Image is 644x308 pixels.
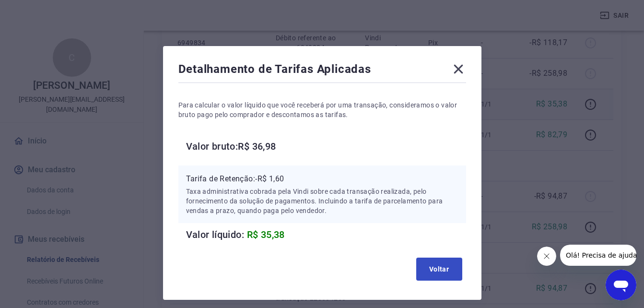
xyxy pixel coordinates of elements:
[560,245,636,266] iframe: Mensagem da empresa
[606,270,636,300] iframe: Botão para abrir a janela de mensagens
[186,139,466,154] h6: Valor bruto: R$ 36,98
[416,258,462,281] button: Voltar
[537,247,556,266] iframe: Fechar mensagem
[178,61,466,81] div: Detalhamento de Tarifas Aplicadas
[247,229,285,240] span: R$ 35,38
[186,227,466,242] h6: Valor líquido:
[186,173,458,185] p: Tarifa de Retenção: -R$ 1,60
[178,100,466,119] p: Para calcular o valor líquido que você receberá por uma transação, consideramos o valor bruto pag...
[6,7,81,14] span: Olá! Precisa de ajuda?
[186,187,458,215] p: Taxa administrativa cobrada pela Vindi sobre cada transação realizada, pelo fornecimento da soluç...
